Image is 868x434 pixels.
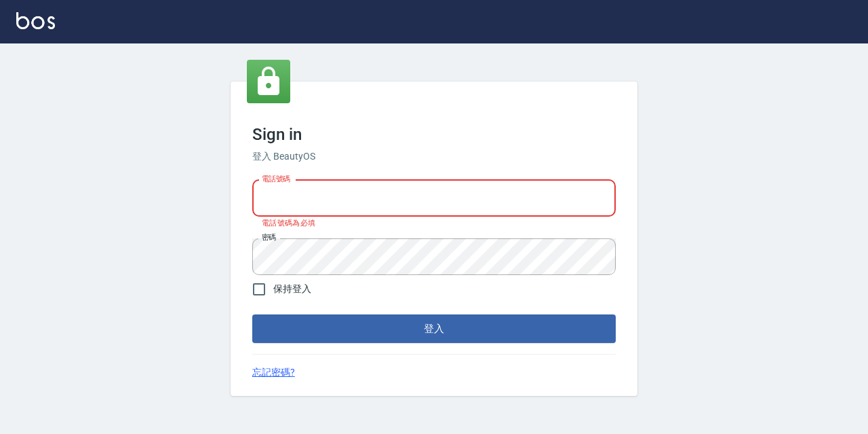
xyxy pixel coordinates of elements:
[273,282,311,296] span: 保持登入
[16,12,55,29] img: Logo
[252,149,616,164] h6: 登入 BeautyOS
[252,365,295,380] a: 忘記密碼?
[252,125,616,144] h3: Sign in
[262,232,276,242] label: 密碼
[252,314,616,343] button: 登入
[262,174,290,184] label: 電話號碼
[262,219,606,228] p: 電話號碼為必填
